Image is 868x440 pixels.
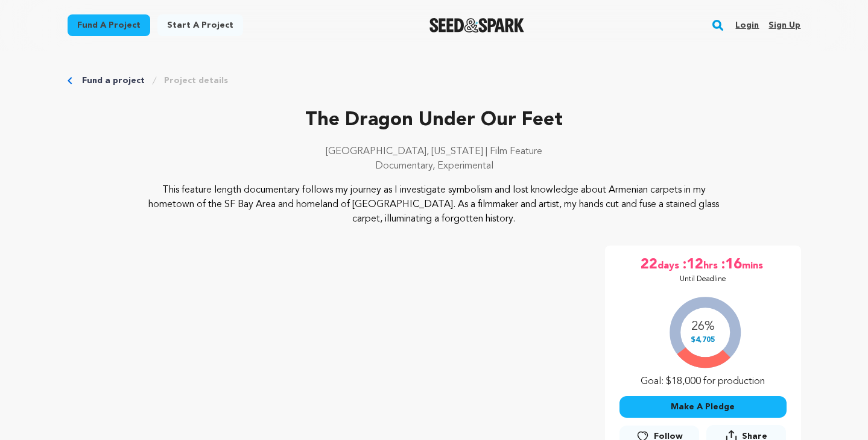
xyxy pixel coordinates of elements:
[68,106,801,135] p: The Dragon Under Our Feet
[657,255,682,274] span: days
[68,144,801,159] p: [GEOGRAPHIC_DATA], [US_STATE] | Film Feature
[68,14,150,36] a: Fund a project
[429,18,524,33] img: Seed&Spark Logo Dark Mode
[619,396,787,418] button: Make A Pledge
[742,255,765,274] span: mins
[164,75,228,87] a: Project details
[703,255,720,274] span: hrs
[429,18,524,33] a: Seed&Spark Homepage
[720,255,742,274] span: :16
[682,255,703,274] span: :12
[141,183,727,226] p: This feature length documentary follows my journey as I investigate symbolism and lost knowledge ...
[768,16,800,35] a: Sign up
[68,75,801,87] div: Breadcrumb
[641,255,657,274] span: 22
[680,274,726,284] p: Until Deadline
[735,16,759,35] a: Login
[82,75,145,87] a: Fund a project
[68,159,801,173] p: Documentary, Experimental
[157,14,243,36] a: Start a project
